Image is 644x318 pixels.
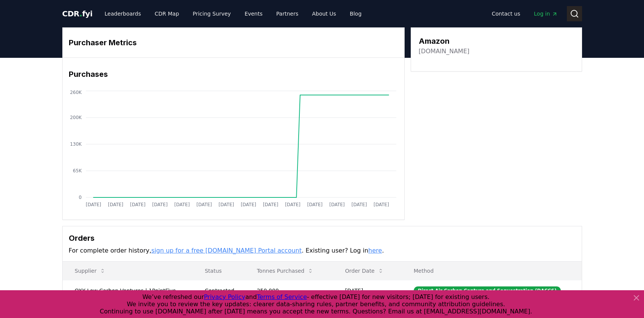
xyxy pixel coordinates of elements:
tspan: [DATE] [373,202,389,207]
a: Contact us [486,7,526,21]
button: Supplier [69,263,112,278]
a: Partners [270,7,304,21]
a: Leaderboards [98,7,147,21]
a: [DOMAIN_NAME] [419,47,470,56]
div: Direct Air Carbon Capture and Sequestration (DACCS) [414,286,561,295]
button: Order Date [339,263,390,278]
tspan: 260K [70,90,82,95]
h3: Purchases [69,68,398,80]
a: Pricing Survey [187,7,237,21]
td: [DATE] [333,280,401,301]
nav: Main [98,7,367,21]
tspan: 65K [73,168,82,173]
tspan: [DATE] [241,202,256,207]
tspan: 130K [70,142,82,147]
tspan: [DATE] [307,202,323,207]
a: Blog [344,7,368,21]
tspan: [DATE] [218,202,234,207]
tspan: 0 [79,195,82,200]
h3: Purchaser Metrics [69,37,398,48]
tspan: [DATE] [152,202,168,207]
p: Method [408,267,576,275]
tspan: [DATE] [196,202,212,207]
nav: Main [486,7,563,21]
tspan: [DATE] [285,202,301,207]
a: sign up for a free [DOMAIN_NAME] Portal account [151,247,302,254]
p: For complete order history, . Existing user? Log in . [69,246,576,255]
a: About Us [306,7,342,21]
tspan: [DATE] [263,202,278,207]
span: . [79,9,82,18]
h3: Amazon [419,35,470,47]
a: CDR Map [149,7,185,21]
td: 250,000 [245,280,333,301]
span: CDR fyi [62,9,93,18]
button: Tonnes Purchased [251,263,320,278]
tspan: [DATE] [85,202,101,207]
p: Status [199,267,239,275]
td: OXY Low Carbon Ventures | 1PointFive [63,280,193,301]
a: Events [239,7,269,21]
a: here [368,247,382,254]
span: Log in [534,10,557,17]
tspan: [DATE] [174,202,190,207]
tspan: [DATE] [329,202,345,207]
h3: Orders [69,232,576,244]
a: Log in [528,7,563,21]
tspan: [DATE] [130,202,146,207]
tspan: [DATE] [351,202,367,207]
div: Contracted [205,287,239,294]
tspan: [DATE] [108,202,123,207]
tspan: 200K [70,115,82,120]
a: CDR.fyi [62,8,93,19]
